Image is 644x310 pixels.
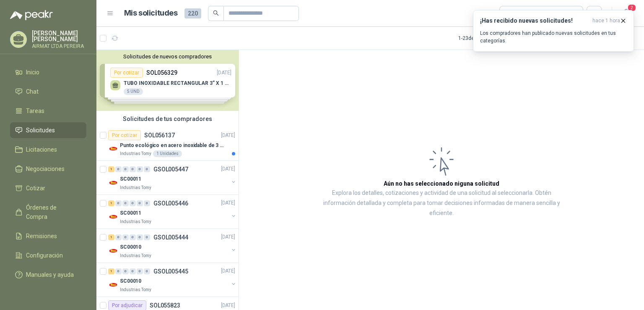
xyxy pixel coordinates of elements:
div: 0 [137,166,143,172]
span: Solicitudes [26,126,55,135]
p: [DATE] [221,268,235,276]
span: Manuales y ayuda [26,270,74,279]
a: Manuales y ayuda [10,267,86,283]
span: Cotizar [26,184,45,193]
span: Órdenes de Compra [26,203,78,221]
a: 1 0 0 0 0 0 GSOL005445[DATE] Company LogoSC00010Industrias Tomy [108,266,237,293]
div: 0 [144,200,150,206]
p: SOL056137 [144,132,175,138]
div: 1 [108,268,114,274]
p: Industrias Tomy [120,184,151,191]
h3: ¡Has recibido nuevas solicitudes! [480,17,589,24]
div: 0 [115,166,122,172]
h3: Aún no has seleccionado niguna solicitud [384,179,499,188]
div: 0 [144,166,150,172]
p: SC00010 [120,244,141,252]
div: 0 [115,268,122,274]
a: Por cotizarSOL056137[DATE] Company LogoPunto ecológico en acero inoxidable de 3 puestos, con capa... [96,127,239,161]
p: [DATE] [221,131,235,139]
p: AIRMAT LTDA PEREIRA [32,44,86,49]
div: 0 [130,234,136,240]
span: 220 [184,8,201,18]
h1: Mis solicitudes [124,7,178,19]
div: 0 [144,234,150,240]
div: 0 [122,268,129,274]
div: 0 [137,234,143,240]
a: Cotizar [10,180,86,196]
span: Negociaciones [26,164,65,173]
p: Los compradores han publicado nuevas solicitudes en tus categorías. [480,29,627,45]
div: Solicitudes de tus compradores [96,111,239,127]
div: 1 Unidades [153,150,182,157]
div: 0 [115,200,122,206]
div: 0 [130,166,136,172]
p: GSOL005446 [153,200,188,206]
div: Solicitudes de nuevos compradoresPor cotizarSOL056329[DATE] TUBO INOXIDABLE RECTANGULAR 3” X 1 ½”... [96,50,239,111]
div: 0 [130,200,136,206]
p: [DATE] [221,166,235,173]
div: 0 [122,234,129,240]
div: 0 [137,200,143,206]
a: Solicitudes [10,122,86,138]
p: [DATE] [221,234,235,242]
div: 1 - 23 de 23 [458,32,507,45]
div: 0 [144,268,150,274]
span: Remisiones [26,231,57,241]
a: 1 0 0 0 0 0 GSOL005447[DATE] Company LogoSC00011Industrias Tomy [108,164,237,191]
p: SC00010 [120,278,141,286]
div: 0 [122,166,129,172]
p: Industrias Tomy [120,286,151,293]
p: SOL055823 [150,302,180,308]
span: Inicio [26,68,39,77]
p: Punto ecológico en acero inoxidable de 3 puestos, con capacidad para 121L cada división. [120,142,224,150]
p: SC00011 [120,176,141,184]
p: GSOL005444 [153,234,188,240]
img: Company Logo [108,178,118,188]
a: Licitaciones [10,142,86,158]
p: [DATE] [221,200,235,208]
div: 1 [108,234,114,240]
p: [PERSON_NAME] [PERSON_NAME] [32,30,86,42]
div: Todas [505,9,522,18]
button: Solicitudes de nuevos compradores [100,53,235,60]
button: ¡Has recibido nuevas solicitudes!hace 1 hora Los compradores han publicado nuevas solicitudes en ... [473,10,634,52]
a: 1 0 0 0 0 0 GSOL005444[DATE] Company LogoSC00010Industrias Tomy [108,232,237,259]
p: Industrias Tomy [120,252,151,259]
a: Negociaciones [10,161,86,177]
img: Logo peakr [10,10,53,20]
a: Órdenes de Compra [10,200,86,225]
span: Configuración [26,251,63,260]
p: Explora los detalles, cotizaciones y actividad de una solicitud al seleccionarla. Obtén informaci... [323,188,560,218]
span: hace 1 hora [592,17,620,24]
span: search [213,10,219,16]
div: Por cotizar [108,130,141,140]
a: 1 0 0 0 0 0 GSOL005446[DATE] Company LogoSC00011Industrias Tomy [108,198,237,225]
a: Tareas [10,103,86,119]
p: Industrias Tomy [120,150,151,157]
p: Industrias Tomy [120,218,151,225]
button: 2 [619,6,634,21]
span: Chat [26,87,39,96]
div: 1 [108,200,114,206]
div: 0 [130,268,136,274]
p: GSOL005445 [153,268,188,274]
p: [DATE] [221,302,235,310]
img: Company Logo [108,144,118,154]
a: Remisiones [10,228,86,244]
img: Company Logo [108,246,118,256]
a: Chat [10,84,86,100]
div: 1 [108,166,114,172]
p: SC00011 [120,210,141,218]
span: Tareas [26,106,44,116]
img: Company Logo [108,212,118,222]
div: 0 [115,234,122,240]
p: GSOL005447 [153,166,188,172]
span: Licitaciones [26,145,57,154]
a: Inicio [10,64,86,80]
img: Company Logo [108,280,118,290]
div: 0 [137,268,143,274]
span: 2 [627,4,636,12]
div: 0 [122,200,129,206]
a: Configuración [10,247,86,263]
